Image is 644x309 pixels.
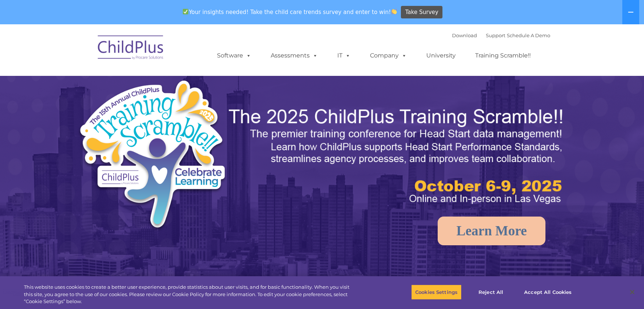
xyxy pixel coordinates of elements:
a: Take Survey [401,6,442,19]
a: Download [452,32,477,38]
a: Assessments [263,48,325,63]
img: 👏 [391,9,397,14]
button: Cookies Settings [411,284,462,300]
font: | [452,32,550,38]
button: Reject All [468,284,514,300]
a: Company [363,48,414,63]
span: Your insights needed! Take the child care trends survey and enter to win! [180,5,400,19]
button: Close [624,284,640,300]
a: IT [330,48,358,63]
a: Learn More [438,217,545,245]
a: Support [486,32,505,38]
img: ChildPlus by Procare Solutions [94,30,168,67]
a: University [419,48,463,63]
button: Accept All Cookies [520,284,576,300]
a: Software [210,48,259,63]
img: ✅ [183,9,188,14]
span: Take Survey [405,6,438,19]
a: Schedule A Demo [507,32,550,38]
a: Training Scramble!! [468,48,538,63]
div: This website uses cookies to create a better user experience, provide statistics about user visit... [24,284,354,305]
